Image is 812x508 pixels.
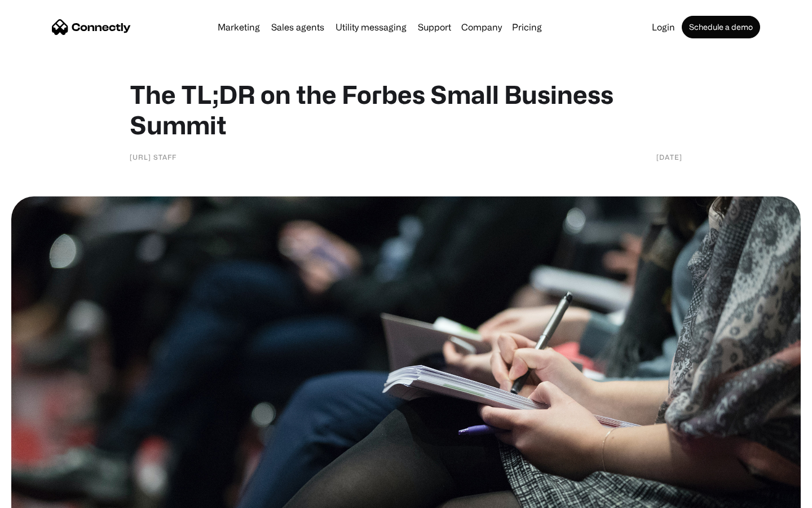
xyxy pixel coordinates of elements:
[461,19,502,35] div: Company
[682,16,760,38] a: Schedule a demo
[130,79,682,140] h1: The TL;DR on the Forbes Small Business Summit
[213,23,264,32] a: Marketing
[647,23,679,32] a: Login
[23,488,68,504] ul: Language list
[331,23,411,32] a: Utility messaging
[267,23,329,32] a: Sales agents
[507,23,546,32] a: Pricing
[130,151,176,163] div: [URL] Staff
[656,151,682,163] div: [DATE]
[11,488,68,504] aside: Language selected: English
[413,23,456,32] a: Support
